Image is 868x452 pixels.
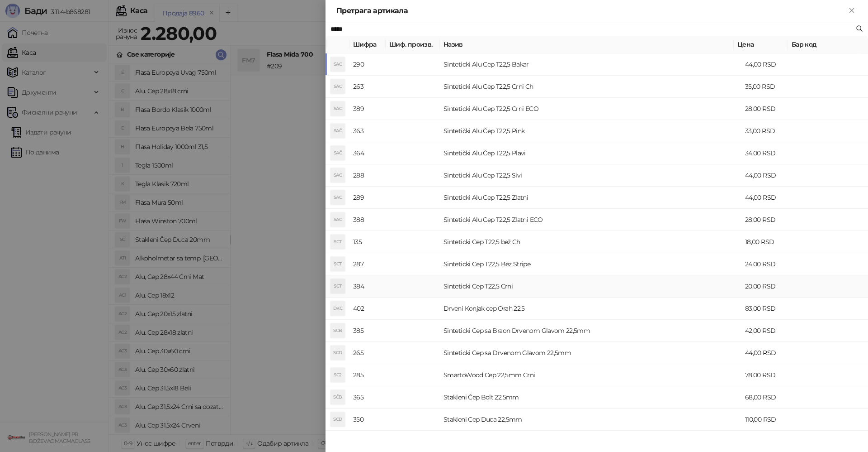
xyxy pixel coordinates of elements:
div: SAC [330,168,345,183]
td: Sinteticki Alu Cep T22,5 Crni Ch [440,76,741,98]
td: 385 [349,320,386,342]
td: Sinteticki Alu Cep T22,5 Zlatni [440,187,741,209]
td: 389 [349,98,386,120]
div: SAC [330,57,345,72]
td: Sintetički Alu Čep T22,5 Pink [440,120,741,142]
td: 33,00 RSD [741,120,796,142]
td: 44,00 RSD [741,53,796,76]
td: 44,00 RSD [741,342,796,364]
td: 289 [349,187,386,209]
div: SAC [330,212,345,227]
td: 285 [349,364,386,386]
td: 44,00 RSD [741,164,796,187]
td: 42,00 RSD [741,320,796,342]
th: Цена [734,36,788,53]
div: SAC [330,101,345,116]
td: Sinteticki Alu Cep T22,5 Bakar [440,53,741,76]
td: 24,00 RSD [741,253,796,275]
td: 288 [349,164,386,187]
td: Stakleni Cep Duca 22,5mm [440,409,741,431]
div: SAC [330,79,345,94]
td: 18,00 RSD [741,231,796,253]
div: SC2 [330,368,345,382]
td: 35,00 RSD [741,76,796,98]
td: 388 [349,209,386,231]
div: SČB [330,390,345,404]
td: Sinteticki Cep T22,5 Crni [440,275,741,298]
td: Sinteticki Cep sa Drvenom Glavom 22,5mm [440,342,741,364]
td: 350 [349,409,386,431]
th: Бар код [788,36,860,53]
td: 28,00 RSD [741,98,796,120]
td: 110,00 RSD [741,409,796,431]
th: Шифра [349,36,386,53]
td: 290 [349,53,386,76]
td: Sintetički Alu Čep T22,5 Plavi [440,142,741,164]
td: 78,00 RSD [741,364,796,386]
td: 364 [349,142,386,164]
td: Sinteticki Cep T22,5 bež Ch [440,231,741,253]
div: SCD [330,412,345,427]
td: 44,00 RSD [741,187,796,209]
td: Sinteticki Alu Cep T22,5 Crni ECO [440,98,741,120]
th: Назив [440,36,734,53]
td: 83,00 RSD [741,298,796,320]
button: Close [846,5,857,16]
td: 135 [349,231,386,253]
th: Шиф. произв. [386,36,440,53]
td: 20,00 RSD [741,275,796,298]
div: SCT [330,257,345,271]
td: 365 [349,386,386,409]
td: 384 [349,275,386,298]
div: SAČ [330,124,345,138]
td: SmartoWood Cep 22,5mm Crni [440,364,741,386]
td: Sinteticki Cep T22,5 Bez Stripe [440,253,741,275]
td: 363 [349,120,386,142]
td: 68,00 RSD [741,386,796,409]
td: Sinteticki Alu Cep T22,5 Sivi [440,164,741,187]
td: 402 [349,298,386,320]
div: DKC [330,301,345,316]
td: Sinteticki Cep sa Braon Drvenom Glavom 22,5mm [440,320,741,342]
td: Stakleni Čep Bolt 22,5mm [440,386,741,409]
td: Sinteticki Alu Cep T22,5 Zlatni ECO [440,209,741,231]
div: SAČ [330,146,345,160]
div: SCT [330,235,345,249]
div: SCT [330,279,345,293]
td: 28,00 RSD [741,209,796,231]
td: 34,00 RSD [741,142,796,164]
td: Drveni Konjak cep Orah 22,5 [440,298,741,320]
td: 265 [349,342,386,364]
td: 263 [349,76,386,98]
div: SCB [330,323,345,338]
div: SCD [330,346,345,360]
td: 287 [349,253,386,275]
div: SAC [330,190,345,205]
div: Претрага артикала [336,5,846,16]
